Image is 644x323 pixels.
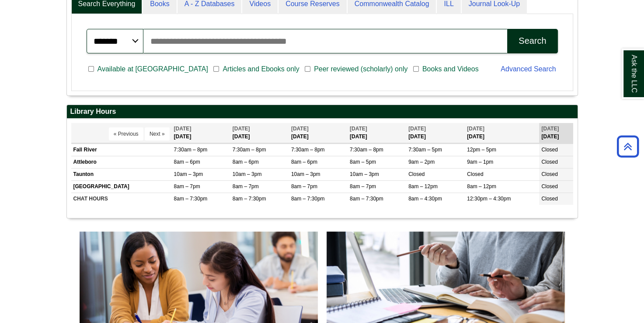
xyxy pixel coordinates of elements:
th: [DATE] [172,123,230,143]
th: [DATE] [348,123,406,143]
span: [DATE] [174,126,191,132]
span: 8am – 7:30pm [233,196,266,202]
span: 8am – 6pm [233,159,259,165]
span: [DATE] [541,126,559,132]
span: 8am – 7:30pm [174,196,208,202]
input: Books and Videos [413,65,419,73]
td: CHAT HOURS [71,193,172,205]
span: 10am – 3pm [233,171,262,177]
button: Next » [145,127,170,140]
span: 9am – 1pm [467,159,493,165]
span: 7:30am – 5pm [408,147,442,153]
a: Advanced Search [501,65,556,73]
span: [DATE] [408,126,426,132]
span: Closed [541,159,557,165]
td: Fall River [71,144,172,156]
div: Search [519,36,546,46]
span: Books and Videos [419,64,482,74]
span: Available at [GEOGRAPHIC_DATA] [94,64,212,74]
span: 10am – 3pm [174,171,203,177]
span: [DATE] [467,126,484,132]
button: Search [507,29,557,53]
span: 7:30am – 8pm [174,147,208,153]
th: [DATE] [289,123,348,143]
span: 8am – 12pm [467,183,496,190]
span: Closed [541,183,557,190]
span: Closed [541,171,557,177]
span: 8am – 5pm [350,159,376,165]
a: Back to Top [614,140,642,152]
span: 8am – 12pm [408,183,438,190]
span: 10am – 3pm [350,171,379,177]
input: Articles and Ebooks only [213,65,219,73]
button: « Previous [109,127,143,140]
span: Closed [408,171,425,177]
span: 8am – 7pm [350,183,376,190]
td: [GEOGRAPHIC_DATA] [71,181,172,193]
span: Closed [467,171,483,177]
span: Closed [541,196,557,202]
span: [DATE] [350,126,367,132]
th: [DATE] [539,123,573,143]
td: Taunton [71,168,172,180]
span: 7:30am – 8pm [350,147,383,153]
span: Peer reviewed (scholarly) only [310,64,411,74]
span: 8am – 4:30pm [408,196,442,202]
th: [DATE] [465,123,539,143]
span: 12:30pm – 4:30pm [467,196,511,202]
span: [DATE] [233,126,250,132]
td: Attleboro [71,156,172,168]
span: 8am – 6pm [291,159,317,165]
span: 12pm – 5pm [467,147,496,153]
span: 7:30am – 8pm [291,147,325,153]
span: [DATE] [291,126,309,132]
span: 8am – 7pm [233,183,259,190]
span: 10am – 3pm [291,171,320,177]
span: 7:30am – 8pm [233,147,266,153]
span: 8am – 7pm [174,183,200,190]
th: [DATE] [230,123,289,143]
span: 9am – 2pm [408,159,435,165]
span: 8am – 7:30pm [350,196,383,202]
span: Articles and Ebooks only [219,64,303,74]
input: Peer reviewed (scholarly) only [305,65,310,73]
span: 8am – 7pm [291,183,317,190]
span: 8am – 7:30pm [291,196,325,202]
span: 8am – 6pm [174,159,200,165]
input: Available at [GEOGRAPHIC_DATA] [88,65,94,73]
span: Closed [541,147,557,153]
th: [DATE] [406,123,465,143]
h2: Library Hours [67,105,578,119]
